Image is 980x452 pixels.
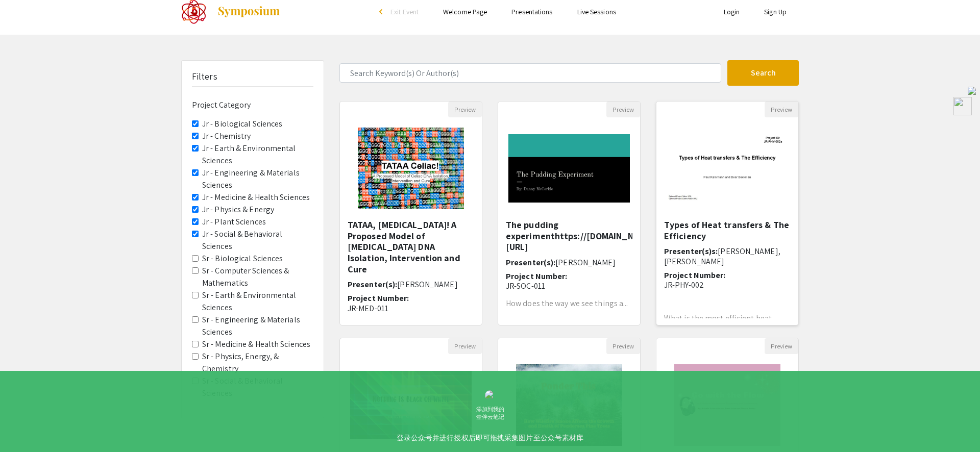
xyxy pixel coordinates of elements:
h5: Filters [192,71,217,82]
label: Sr - Medicine & Health Sciences [202,338,310,350]
div: Open Presentation <p>TATAA, Celiac! A Proposed Model of Celiac DNA Isolation, Intervention and Cu... [339,101,482,325]
a: Welcome Page [443,7,487,16]
label: Jr - Plant Sciences [202,216,266,228]
label: Jr - Biological Sciences [202,118,282,130]
span: Project Number: [506,271,568,282]
button: Preview [448,102,482,117]
h6: Presenter(s): [348,280,474,289]
h5: The pudding experimenthttps://[DOMAIN_NAME][URL] [506,219,632,253]
label: Jr - Engineering & Materials Sciences [202,167,313,191]
img: Symposium by ForagerOne [217,6,281,18]
label: Sr - Engineering & Materials Sciences [202,314,313,338]
h6: Presenter(s): [506,258,632,267]
a: Login [724,7,740,16]
button: Preview [765,102,798,117]
span: Project Number: [348,293,409,304]
span: [PERSON_NAME], [PERSON_NAME] [664,246,780,266]
p: JR-PHY-002 [664,280,791,290]
a: Sign Up [764,7,787,16]
span: [PERSON_NAME] [397,279,457,290]
img: <p class="ql-align-center"><strong>Types of Heat transfers &amp; The Efficiency</strong></p><p><b... [656,124,798,213]
iframe: Chat [8,406,43,444]
label: Sr - Computer Sciences & Mathematics [202,265,313,289]
div: arrow_back_ios [379,9,385,15]
img: <p>The pudding experiment</p><p>https://docs.google.com/presentation/d/1aWgR8uPbYumnDtGFREHtoyrnx... [498,124,640,213]
img: <p>TATAA, Celiac! A Proposed Model of Celiac DNA Isolation, Intervention and Cure</p> [348,117,474,219]
label: Jr - Physics & Energy [202,204,274,216]
p: How does the way we see things a... [506,299,632,308]
span: [PERSON_NAME] [555,257,616,268]
label: Jr - Social & Behavioral Sciences [202,228,313,253]
label: Jr - Chemistry [202,130,251,142]
button: Preview [606,102,640,117]
p: What is the most efficient heat transfer method? The answer would help people with cooking and ot... [664,314,791,347]
button: Preview [448,338,482,354]
button: Preview [765,338,798,354]
label: Jr - Earth & Environmental Sciences [202,142,313,167]
img: <p>Nothing is Black or White</p> [340,361,482,449]
h6: Presenter(s)s: [664,246,791,266]
span: Project Number: [664,270,726,281]
p: JR-MED-011 [348,304,474,313]
h6: Project Category [192,100,313,110]
h5: TATAA, [MEDICAL_DATA]! A Proposed Model of [MEDICAL_DATA] DNA Isolation, Intervention and Cure [348,219,474,274]
button: Preview [606,338,640,354]
h5: Types of Heat transfers & The Efficiency [664,219,791,241]
button: Search [727,60,799,86]
input: Search Keyword(s) Or Author(s) [339,63,721,83]
a: Live Sessions [577,7,616,16]
div: Open Presentation <p>The pudding experiment</p><p>https://docs.google.com/presentation/d/1aWgR8uP... [498,101,641,325]
label: Sr - Physics, Energy, & Chemistry [202,350,313,375]
label: Sr - Biological Sciences [202,253,283,265]
label: Sr - Earth & Environmental Sciences [202,289,313,314]
a: Presentations [511,7,552,16]
div: Open Presentation <p class="ql-align-center"><strong>Types of Heat transfers &amp; The Efficiency... [656,101,799,325]
span: Exit Event [390,7,419,16]
p: JR-SOC-011 [506,281,632,291]
label: Jr - Medicine & Health Sciences [202,191,310,204]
